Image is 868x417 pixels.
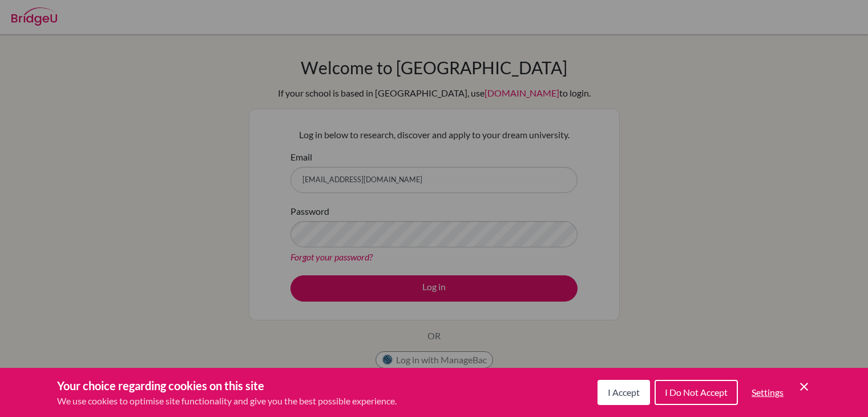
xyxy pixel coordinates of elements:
[608,387,640,398] span: I Accept
[742,381,793,404] button: Settings
[797,380,811,394] button: Save and close
[752,387,784,398] span: Settings
[665,387,728,398] span: I Do Not Accept
[597,380,650,405] button: I Accept
[57,377,397,394] h3: Your choice regarding cookies on this site
[57,394,397,408] p: We use cookies to optimise site functionality and give you the best possible experience.
[655,380,738,405] button: I Do Not Accept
